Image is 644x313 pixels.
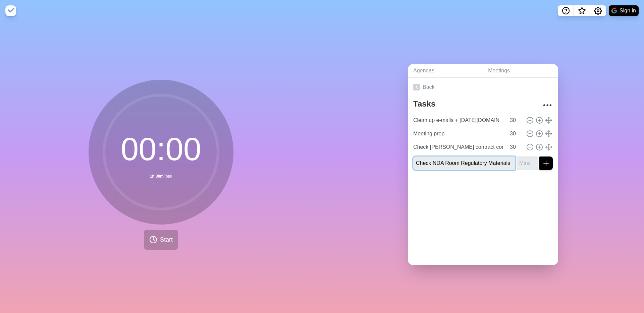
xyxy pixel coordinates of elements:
[483,64,558,78] a: Meetings
[413,156,515,170] input: Name
[609,5,639,16] button: Sign in
[541,99,554,112] button: More
[517,156,538,170] input: Mins
[590,5,606,16] button: Settings
[574,5,590,16] button: What’s new
[160,235,173,244] span: Start
[411,140,506,154] input: Name
[408,64,483,78] a: Agendas
[411,127,506,140] input: Name
[611,8,617,13] img: google logo
[507,114,523,127] input: Mins
[411,114,506,127] input: Name
[558,5,574,16] button: Help
[5,5,16,16] img: timeblocks logo
[144,230,178,250] button: Start
[408,78,558,97] a: Back
[507,140,523,154] input: Mins
[507,127,523,140] input: Mins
